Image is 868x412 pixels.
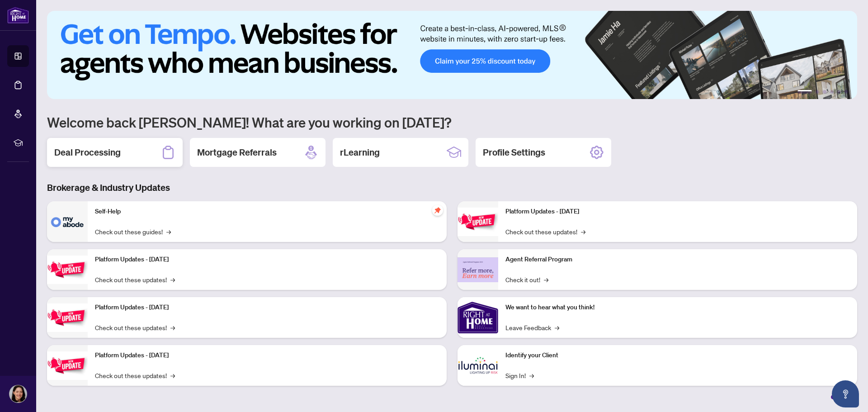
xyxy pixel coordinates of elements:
[170,322,175,332] span: →
[95,207,439,217] p: Self-Help
[95,322,175,332] a: Check out these updates!→
[9,385,27,403] img: Profile Icon
[47,256,88,284] img: Platform Updates - September 16, 2025
[844,90,848,94] button: 6
[47,181,857,194] h3: Brokerage & Industry Updates
[432,205,443,216] span: pushpin
[837,90,841,94] button: 5
[458,297,498,338] img: We want to hear what you think!
[832,380,859,407] button: Open asap
[505,303,850,313] p: We want to hear what you think!
[555,322,559,332] span: →
[95,370,175,380] a: Check out these updates!→
[505,322,559,332] a: Leave Feedback→
[458,208,498,236] img: Platform Updates - June 23, 2025
[47,114,857,131] h1: Welcome back [PERSON_NAME]! What are you working on [DATE]?
[581,227,585,237] span: →
[95,303,439,313] p: Platform Updates - [DATE]
[458,345,498,386] img: Identify your Client
[47,201,88,242] img: Self-Help
[95,275,175,284] a: Check out these updates!→
[830,90,834,94] button: 4
[47,351,88,380] img: Platform Updates - July 8, 2025
[7,7,29,24] img: logo
[95,255,439,265] p: Platform Updates - [DATE]
[505,350,850,360] p: Identify your Client
[54,146,121,159] h2: Deal Processing
[529,370,534,380] span: →
[458,257,498,282] img: Agent Referral Program
[170,370,175,380] span: →
[47,11,857,99] img: Slide 0
[816,90,819,94] button: 2
[505,207,850,217] p: Platform Updates - [DATE]
[166,227,171,237] span: →
[47,303,88,332] img: Platform Updates - July 21, 2025
[197,146,277,159] h2: Mortgage Referrals
[340,146,380,159] h2: rLearning
[483,146,545,159] h2: Profile Settings
[797,90,812,94] button: 1
[95,350,439,360] p: Platform Updates - [DATE]
[505,255,850,265] p: Agent Referral Program
[505,370,534,380] a: Sign In!→
[505,227,585,237] a: Check out these updates!→
[544,275,548,284] span: →
[823,90,826,94] button: 3
[170,275,175,284] span: →
[95,227,171,237] a: Check out these guides!→
[505,275,548,284] a: Check it out!→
